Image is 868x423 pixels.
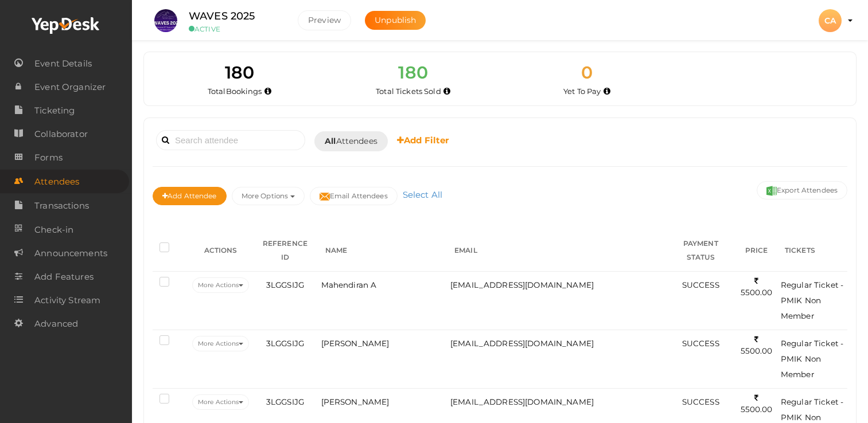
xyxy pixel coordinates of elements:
[34,170,79,193] span: Attendees
[321,339,390,348] span: [PERSON_NAME]
[189,230,252,272] th: ACTIONS
[450,397,594,406] span: [EMAIL_ADDRESS][DOMAIN_NAME]
[397,135,449,146] b: Add Filter
[365,11,426,30] button: Unpublish
[766,186,777,196] img: excel.svg
[225,62,254,83] span: 180
[400,189,445,200] a: Select All
[34,146,63,169] span: Forms
[581,62,593,83] span: 0
[34,123,88,146] span: Collaborator
[34,242,107,265] span: Announcements
[298,10,351,30] button: Preview
[682,397,719,406] span: SUCCESS
[232,187,305,205] button: More Options
[604,88,610,95] i: Accepted and yet to make payment
[34,99,75,122] span: Ticketing
[325,136,336,146] b: All
[741,335,773,356] span: 5500.00
[208,87,262,96] span: Total
[153,187,227,205] button: Add Attendee
[781,280,843,320] span: Regular Ticket - PMIK Non Member
[156,130,305,150] input: Search attendee
[375,15,416,25] span: Unpublish
[310,187,398,205] button: Email Attendees
[266,280,304,289] span: 3LGGSIJG
[778,230,847,272] th: TICKETS
[226,87,262,96] span: Bookings
[450,339,594,348] span: [EMAIL_ADDRESS][DOMAIN_NAME]
[263,239,308,261] span: REFERENCE ID
[376,87,441,96] span: Total Tickets Sold
[325,135,377,147] span: Attendees
[318,230,448,272] th: NAME
[443,88,450,95] i: Total number of tickets sold
[189,25,281,33] small: ACTIVE
[321,280,377,289] span: Mahendiran A
[266,397,304,406] span: 3LGGSIJG
[819,9,842,32] div: CA
[735,230,778,272] th: PRICE
[741,276,773,297] span: 5500.00
[264,88,271,95] i: Total number of bookings
[666,230,735,272] th: PAYMENT STATUS
[321,397,390,406] span: [PERSON_NAME]
[189,8,255,25] label: WAVES 2025
[192,394,249,410] button: More Actions
[34,194,89,217] span: Transactions
[450,280,594,289] span: [EMAIL_ADDRESS][DOMAIN_NAME]
[398,62,427,83] span: 180
[757,181,847,199] button: Export Attendees
[682,339,719,348] span: SUCCESS
[320,191,330,202] img: mail-filled.svg
[34,265,94,288] span: Add Features
[34,218,73,241] span: Check-in
[34,289,100,312] span: Activity Stream
[34,312,78,335] span: Advanced
[192,277,249,293] button: More Actions
[563,87,601,96] span: Yet To Pay
[266,339,304,348] span: 3LGGSIJG
[34,52,92,75] span: Event Details
[781,339,843,379] span: Regular Ticket - PMIK Non Member
[819,15,842,26] profile-pic: CA
[192,336,249,351] button: More Actions
[154,9,177,32] img: S4WQAGVX_small.jpeg
[34,76,106,99] span: Event Organizer
[447,230,666,272] th: EMAIL
[815,9,845,33] button: CA
[682,280,719,289] span: SUCCESS
[741,393,773,414] span: 5500.00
